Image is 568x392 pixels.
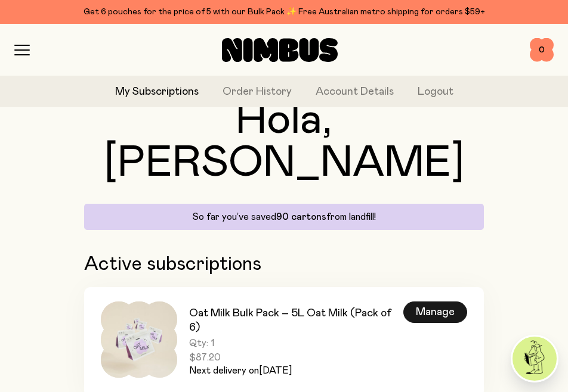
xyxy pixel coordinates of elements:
div: Manage [403,301,467,323]
a: Order History [223,84,292,100]
p: So far you’ve saved from landfill! [91,211,477,223]
img: agent [513,337,557,381]
span: $87.20 [189,351,403,363]
span: 90 cartons [276,212,326,222]
h1: Hola, [PERSON_NAME] [84,99,484,185]
span: [DATE] [259,366,292,375]
button: 0 [530,38,554,62]
h2: Active subscriptions [84,254,484,275]
a: My Subscriptions [115,84,199,100]
span: Qty: 1 [189,337,403,349]
h3: Oat Milk Bulk Pack – 5L Oat Milk (Pack of 6) [189,306,403,335]
button: Logout [418,84,453,100]
div: Get 6 pouches for the price of 5 with our Bulk Pack ✨ Free Australian metro shipping for orders $59+ [14,5,554,19]
p: Next delivery on [189,363,403,378]
a: Account Details [316,84,394,100]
